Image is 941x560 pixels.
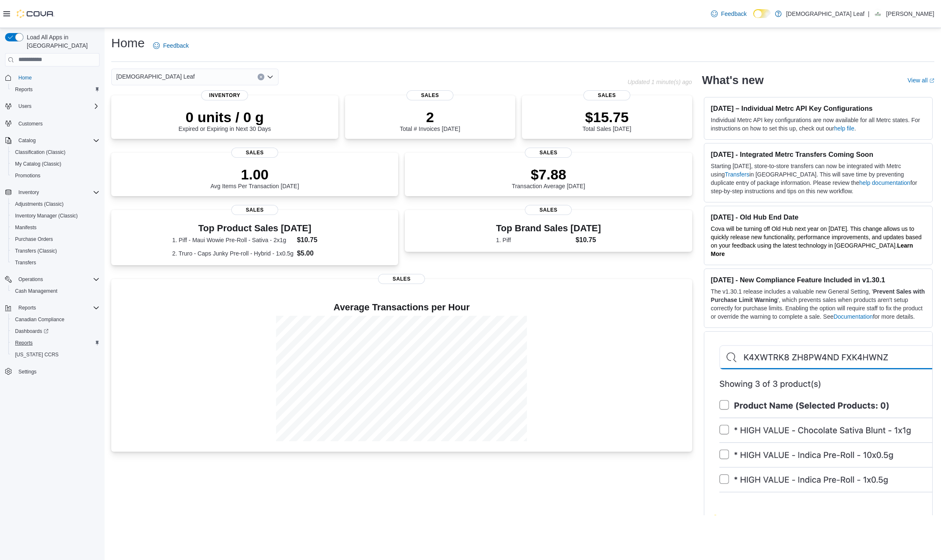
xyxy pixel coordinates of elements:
button: Manifests [8,222,103,233]
a: Learn More [711,242,913,257]
button: Home [2,72,103,84]
div: Breeanne Ridge [873,9,883,19]
a: Reports [12,338,36,348]
a: Dashboards [8,325,103,337]
span: Inventory Manager (Classic) [12,211,100,221]
span: [DEMOGRAPHIC_DATA] Leaf [116,72,195,82]
span: Feedback [721,10,747,18]
span: [US_STATE] CCRS [15,351,59,358]
span: Reports [15,340,33,346]
span: Manifests [15,224,36,231]
a: Promotions [12,171,44,181]
span: Reports [18,304,36,311]
span: Cash Management [15,288,57,294]
a: Adjustments (Classic) [12,199,67,209]
span: Cash Management [12,286,100,296]
span: Inventory [15,187,100,197]
span: Transfers [12,258,100,268]
a: Customers [15,119,46,129]
p: The v1.30.1 release includes a valuable new General Setting, ' ', which prevents sales when produ... [711,287,926,321]
button: Operations [2,274,103,285]
span: Purchase Orders [15,236,53,243]
button: Reports [2,302,103,314]
button: Reports [15,303,39,313]
span: Operations [15,274,100,284]
a: Classification (Classic) [12,147,69,157]
button: My Catalog (Classic) [8,158,103,170]
span: Dashboards [15,328,49,335]
span: Promotions [12,171,100,181]
div: Transaction Average [DATE] [512,166,586,189]
button: Inventory Manager (Classic) [8,210,103,222]
p: 0 units / 0 g [179,109,271,125]
p: $7.88 [512,166,586,183]
span: Reports [15,86,33,93]
button: Catalog [15,136,39,146]
span: Settings [18,368,36,375]
button: Open list of options [267,74,274,80]
button: Catalog [2,135,103,146]
a: Feedback [150,37,192,54]
span: Reports [12,84,100,95]
h3: [DATE] - Old Hub End Date [711,213,926,221]
span: Reports [12,338,100,348]
button: Users [2,100,103,112]
button: Promotions [8,170,103,182]
button: Clear input [258,74,264,80]
p: Updated 1 minute(s) ago [627,79,692,85]
button: Reports [8,337,103,349]
span: Inventory [18,189,39,196]
span: Transfers (Classic) [15,248,57,254]
span: Transfers (Classic) [12,246,100,256]
a: Transfers [725,171,749,178]
span: Adjustments (Classic) [12,199,100,209]
nav: Complex example [5,68,100,399]
dt: 1. Piff - Maui Wowie Pre-Roll - Sativa - 2x1g [172,236,294,244]
a: Documentation [834,313,873,320]
button: Cash Management [8,285,103,297]
dd: $10.75 [297,235,338,245]
button: Adjustments (Classic) [8,198,103,210]
a: Canadian Compliance [12,315,68,325]
dt: 2. Truro - Caps Junky Pre-roll - Hybrid - 1x0.5g [172,249,294,258]
a: help file [834,125,854,132]
a: View allExternal link [908,77,934,84]
span: Customers [18,120,43,127]
img: Cova [17,10,54,18]
span: Users [18,103,31,110]
span: Washington CCRS [12,350,100,360]
span: Sales [525,205,572,215]
strong: Prevent Sales with Purchase Limit Warning [711,288,925,303]
span: My Catalog (Classic) [15,161,61,167]
span: Dashboards [12,326,100,336]
input: Dark Mode [753,9,771,18]
span: Classification (Classic) [15,149,66,156]
p: $15.75 [583,109,631,125]
span: Feedback [163,41,189,50]
span: Sales [525,148,572,158]
a: Feedback [708,5,750,22]
a: Inventory Manager (Classic) [12,211,81,221]
a: help documentation [859,179,910,186]
span: Canadian Compliance [15,316,64,323]
button: Canadian Compliance [8,314,103,325]
span: Canadian Compliance [12,315,100,325]
h3: Top Brand Sales [DATE] [496,223,601,233]
span: Sales [378,274,425,284]
p: 1.00 [210,166,299,183]
p: Individual Metrc API key configurations are now available for all Metrc states. For instructions ... [711,116,926,133]
a: Reports [12,84,36,95]
a: Purchase Orders [12,234,56,244]
a: Settings [15,367,40,377]
button: Inventory [2,187,103,198]
span: Customers [15,118,100,128]
h3: Top Product Sales [DATE] [172,223,338,233]
span: Sales [407,90,453,100]
button: Classification (Classic) [8,146,103,158]
span: Home [15,72,100,83]
dd: $10.75 [575,235,601,245]
button: Settings [2,366,103,378]
button: Customers [2,117,103,129]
